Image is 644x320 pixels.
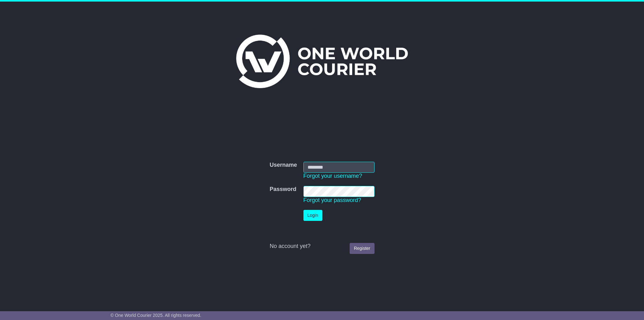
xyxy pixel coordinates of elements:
[269,162,297,169] label: Username
[269,243,374,250] div: No account yet?
[350,243,374,254] a: Register
[303,173,362,179] a: Forgot your username?
[269,186,296,193] label: Password
[303,210,322,221] button: Login
[303,197,361,203] a: Forgot your password?
[110,313,201,318] span: © One World Courier 2025. All rights reserved.
[236,35,408,88] img: One World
